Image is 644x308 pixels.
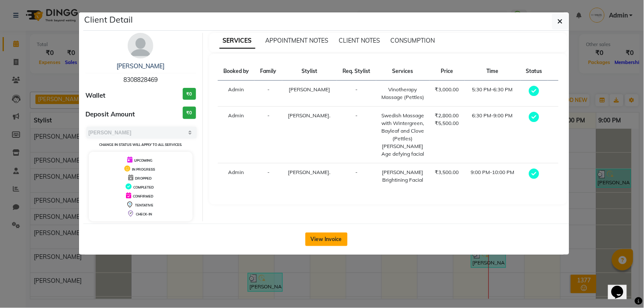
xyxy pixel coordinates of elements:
[123,76,158,84] span: 8308828469
[183,88,196,100] h3: ₹0
[465,81,520,107] td: 5:30 PM-6:30 PM
[435,86,460,93] div: ₹3,000.00
[255,163,282,189] td: -
[133,194,153,198] span: CONFIRMED
[133,185,154,189] span: COMPLETED
[183,107,196,119] h3: ₹0
[85,110,135,119] span: Deposit Amount
[465,62,520,81] th: Time
[282,62,337,81] th: Stylist
[85,91,105,101] span: Wallet
[521,62,548,81] th: Status
[255,107,282,163] td: -
[218,107,255,163] td: Admin
[218,163,255,189] td: Admin
[255,81,282,107] td: -
[128,33,153,58] img: avatar
[134,158,152,163] span: UPCOMING
[435,169,460,176] div: ₹3,500.00
[465,163,520,189] td: 9:00 PM-10:00 PM
[337,81,376,107] td: -
[339,37,381,44] span: CLIENT NOTES
[465,107,520,163] td: 6:30 PM-9:00 PM
[288,112,331,119] span: [PERSON_NAME].
[288,169,331,175] span: [PERSON_NAME].
[135,203,153,207] span: TENTATIVE
[337,107,376,163] td: -
[99,142,182,147] small: Change in status will apply to all services.
[135,176,152,180] span: DROPPED
[435,119,460,127] div: ₹5,500.00
[84,13,133,26] h5: Client Detail
[136,212,152,216] span: CHECK-IN
[305,232,348,246] button: View Invoice
[381,112,424,142] div: Swedish Massage with Wintergreen, Bayleaf and Clove (Pettles)
[430,62,465,81] th: Price
[435,112,460,119] div: ₹2,800.00
[337,62,376,81] th: Req. Stylist
[117,62,164,70] a: [PERSON_NAME]
[381,169,424,184] div: [PERSON_NAME] Brightining Facial
[391,37,435,44] span: CONSUMPTION
[608,274,635,299] iframe: chat widget
[218,81,255,107] td: Admin
[220,33,255,49] span: SERVICES
[289,86,330,93] span: [PERSON_NAME]
[266,37,329,44] span: APPOINTMENT NOTES
[337,163,376,189] td: -
[381,86,424,101] div: Vinotherapy Massage (Pettles)
[218,62,255,81] th: Booked by
[381,142,424,158] div: [PERSON_NAME] Age defying facial
[376,62,429,81] th: Services
[132,167,155,171] span: IN PROGRESS
[255,62,282,81] th: Family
